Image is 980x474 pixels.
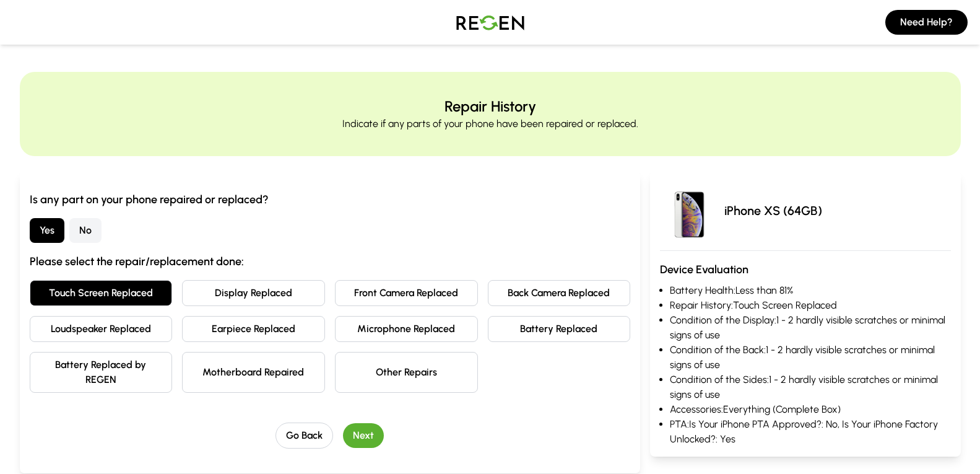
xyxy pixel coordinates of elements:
[670,343,950,372] li: Condition of the Back: 1 - 2 hardly visible scratches or minimal signs of use
[30,316,173,342] button: Loudspeaker Replaced
[444,97,536,116] h2: Repair History
[182,280,325,306] button: Display Replaced
[335,352,478,393] button: Other Repairs
[342,116,638,131] p: Indicate if any parts of your phone have been repaired or replaced.
[670,298,950,313] li: Repair History: Touch Screen Replaced
[30,191,631,208] h3: Is any part on your phone repaired or replaced?
[447,5,534,40] img: Logo
[275,423,333,449] button: Go Back
[30,352,173,393] button: Battery Replaced by REGEN
[182,316,325,342] button: Earpiece Replaced
[335,280,478,306] button: Front Camera Replaced
[670,283,950,298] li: Battery Health: Less than 81%
[660,181,719,240] img: iPhone XS
[670,402,950,417] li: Accessories: Everything (Complete Box)
[69,218,102,243] button: No
[670,372,950,402] li: Condition of the Sides: 1 - 2 hardly visible scratches or minimal signs of use
[488,280,631,306] button: Back Camera Replaced
[335,316,478,342] button: Microphone Replaced
[660,261,950,278] h3: Device Evaluation
[670,313,950,343] li: Condition of the Display: 1 - 2 hardly visible scratches or minimal signs of use
[343,423,384,448] button: Next
[488,316,631,342] button: Battery Replaced
[182,352,325,393] button: Motherboard Repaired
[30,280,173,306] button: Touch Screen Replaced
[30,218,64,243] button: Yes
[670,417,950,447] li: PTA: Is Your iPhone PTA Approved?: No, Is Your iPhone Factory Unlocked?: Yes
[885,10,968,35] button: Need Help?
[30,253,631,270] h3: Please select the repair/replacement done:
[724,202,822,219] p: iPhone XS (64GB)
